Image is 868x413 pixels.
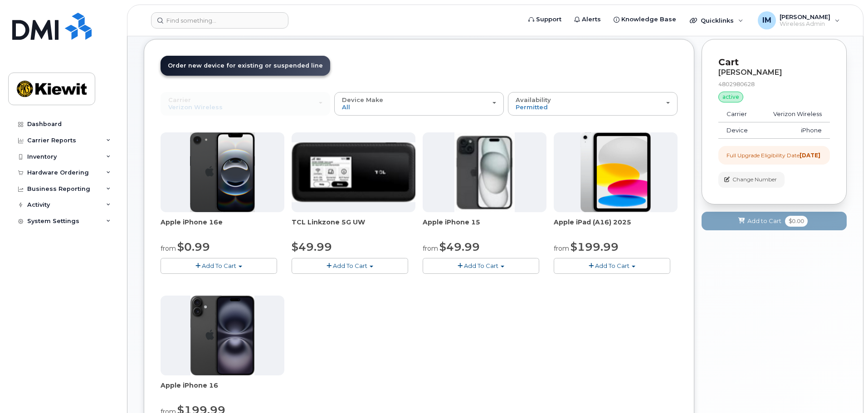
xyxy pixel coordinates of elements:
span: $0.99 [177,240,210,253]
img: iphone_16_plus.png [190,296,254,375]
a: Alerts [568,10,607,29]
p: Cart [718,56,830,69]
button: Device Make All [334,92,504,116]
span: $0.00 [785,216,808,227]
div: active [718,92,743,102]
span: Quicklinks [701,17,734,24]
span: Add To Cart [595,262,629,269]
span: IM [762,15,771,26]
span: Permitted [516,103,548,111]
span: Add To Cart [333,262,367,269]
span: Change Number [732,175,777,184]
span: Order new device for existing or suspended line [168,62,323,69]
img: iphone16e.png [190,132,255,212]
span: All [342,103,350,111]
span: Knowledge Base [621,15,676,24]
small: from [423,244,438,253]
div: TCL Linkzone 5G UW [292,218,415,236]
span: $49.99 [292,240,332,253]
button: Add To Cart [292,258,408,274]
button: Add To Cart [554,258,670,274]
span: Device Make [342,96,383,103]
button: Availability Permitted [508,92,678,116]
span: Availability [516,96,551,103]
span: Wireless Admin [780,20,830,28]
div: Apple iPad (A16) 2025 [554,218,678,236]
td: Verizon Wireless [759,106,830,122]
span: $49.99 [439,240,480,253]
span: Support [536,15,561,24]
span: Add To Cart [464,262,498,269]
span: Add To Cart [202,262,236,269]
span: Add to Cart [747,217,781,225]
span: [PERSON_NAME] [780,13,830,20]
a: Knowledge Base [607,10,683,29]
td: iPhone [759,122,830,139]
button: Add To Cart [161,258,277,274]
button: Add to Cart $0.00 [702,212,847,230]
small: from [554,244,569,253]
button: Change Number [718,172,785,188]
div: Ivette Michel [751,11,846,29]
div: Full Upgrade Eligibility Date [727,151,820,159]
div: Apple iPhone 15 [423,218,546,236]
iframe: Messenger Launcher [829,374,861,406]
span: $199.99 [571,240,619,253]
strong: [DATE] [800,152,820,159]
div: Quicklinks [683,11,750,29]
img: linkzone5g.png [292,142,415,202]
span: Alerts [582,15,601,24]
div: 4802980628 [718,80,830,88]
img: ipad_11.png [580,132,651,212]
div: [PERSON_NAME] [718,68,830,77]
a: Support [522,10,568,29]
small: from [161,244,176,253]
input: Find something... [151,12,288,29]
button: Add To Cart [423,258,539,274]
td: Device [718,122,759,139]
div: Apple iPhone 16 [161,381,284,399]
td: Carrier [718,106,759,122]
img: iphone15.jpg [454,132,515,212]
div: Apple iPhone 16e [161,218,284,236]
